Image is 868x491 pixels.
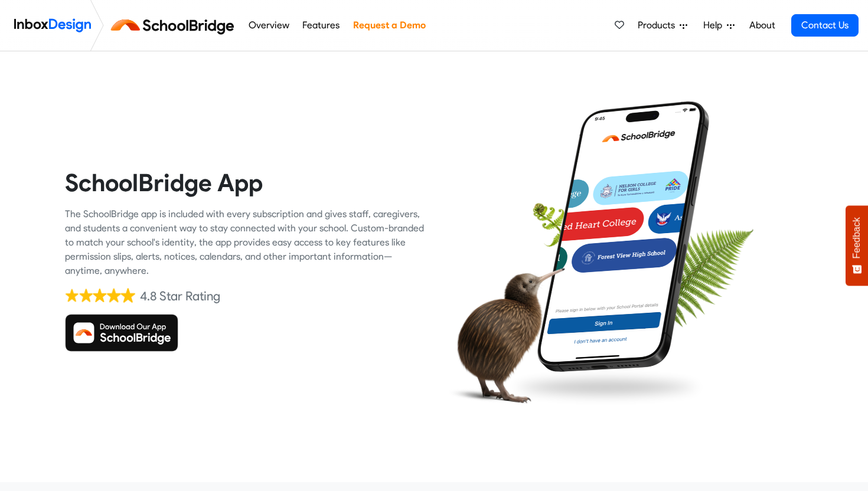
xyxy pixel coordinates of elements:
[299,14,343,37] a: Features
[528,100,718,373] img: phone.png
[851,217,862,258] span: Feedback
[350,14,429,37] a: Request a Demo
[633,14,692,37] a: Products
[699,14,739,37] a: Help
[65,168,425,198] heading: SchoolBridge App
[443,257,565,413] img: kiwi_bird.png
[245,14,292,37] a: Overview
[109,11,242,40] img: schoolbridge logo
[65,207,425,278] div: The SchoolBridge app is included with every subscription and gives staff, caregivers, and student...
[65,314,178,352] img: Download SchoolBridge App
[504,365,708,409] img: shadow.png
[846,205,868,286] button: Feedback - Show survey
[746,14,778,37] a: About
[703,18,727,32] span: Help
[791,14,859,37] a: Contact Us
[140,287,220,305] div: 4.8 Star Rating
[638,18,680,32] span: Products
